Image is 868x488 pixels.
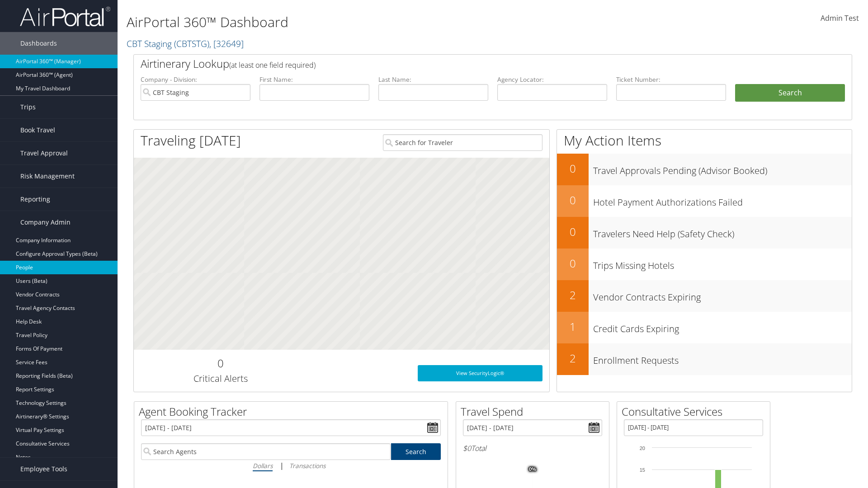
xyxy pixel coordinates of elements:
h3: Travelers Need Help (Safety Check) [593,223,852,240]
a: 0Travelers Need Help (Safety Check) [557,217,852,249]
a: CBT Staging [127,38,244,50]
h2: Travel Spend [461,404,609,419]
label: Agency Locator: [497,75,607,84]
h2: 0 [557,192,589,208]
label: First Name: [259,75,369,84]
h3: Critical Alerts [141,372,300,385]
span: Employee Tools [20,458,67,480]
h2: Consultative Services [622,404,770,419]
h1: Traveling [DATE] [141,131,241,150]
tspan: 15 [640,467,645,473]
label: Last Name: [378,75,488,84]
h2: Airtinerary Lookup [141,56,785,71]
label: Ticket Number: [616,75,726,84]
h2: 0 [557,224,589,239]
span: ( CBTSTG ) [174,38,209,50]
input: Search Agents [141,443,391,460]
div: | [141,460,441,471]
span: , [ 32649 ] [209,38,244,50]
h2: 2 [557,351,589,366]
h3: Travel Approvals Pending (Advisor Booked) [593,160,852,177]
span: $0 [463,443,471,453]
img: airportal-logo.png [20,6,110,27]
span: Reporting [20,188,50,211]
h3: Enrollment Requests [593,350,852,367]
a: 0Hotel Payment Authorizations Failed [557,185,852,217]
tspan: 0% [529,467,536,472]
input: Search for Traveler [383,134,542,151]
i: Transactions [289,461,325,470]
span: (at least one field required) [229,60,316,70]
span: Admin Test [821,13,859,23]
h3: Trips Missing Hotels [593,255,852,272]
a: 1Credit Cards Expiring [557,312,852,343]
h2: Agent Booking Tracker [139,404,448,419]
span: Company Admin [20,211,71,234]
h2: 0 [141,356,300,371]
h2: 0 [557,256,589,271]
label: Company - Division: [141,75,250,84]
h2: 1 [557,319,589,334]
a: Search [391,443,441,460]
a: View SecurityLogic® [418,365,542,381]
a: 0Travel Approvals Pending (Advisor Booked) [557,154,852,185]
span: Dashboards [20,32,57,55]
h3: Vendor Contracts Expiring [593,286,852,304]
span: Book Travel [20,119,55,141]
span: Trips [20,96,36,118]
h1: AirPortal 360™ Dashboard [127,13,615,32]
span: Risk Management [20,165,75,188]
button: Search [735,84,845,102]
h2: 2 [557,287,589,303]
a: Admin Test [821,5,859,33]
a: 0Trips Missing Hotels [557,249,852,280]
tspan: 20 [640,446,645,451]
h3: Credit Cards Expiring [593,318,852,335]
h3: Hotel Payment Authorizations Failed [593,192,852,209]
i: Dollars [253,461,273,470]
h2: 0 [557,161,589,176]
a: 2Vendor Contracts Expiring [557,280,852,312]
span: Travel Approval [20,142,68,164]
h6: Total [463,443,602,453]
a: 2Enrollment Requests [557,343,852,375]
h1: My Action Items [557,131,852,150]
